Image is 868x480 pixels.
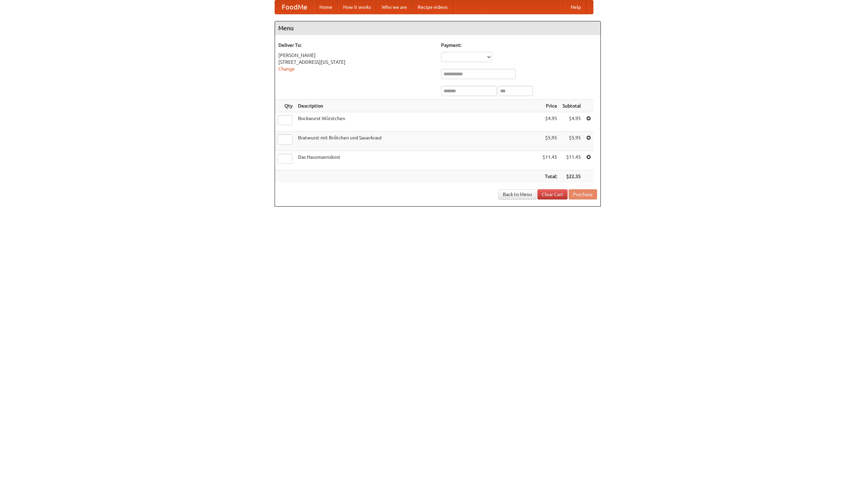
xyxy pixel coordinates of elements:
[540,170,560,183] th: Total:
[540,132,560,151] td: $5.95
[540,151,560,170] td: $11.45
[275,21,600,35] h4: Menu
[338,0,376,14] a: How it works
[412,0,453,14] a: Recipe videos
[314,0,338,14] a: Home
[295,112,540,132] td: Bockwurst Würstchen
[278,42,434,49] h5: Deliver To:
[275,0,314,14] a: FoodMe
[498,189,536,199] a: Back to Menu
[560,151,584,170] td: $11.45
[278,59,434,65] div: [STREET_ADDRESS][US_STATE]
[278,52,434,59] div: [PERSON_NAME]
[441,42,597,49] h5: Payment:
[540,112,560,132] td: $4.95
[565,0,586,14] a: Help
[295,151,540,170] td: Das Hausmannskost
[537,189,568,199] a: Clear Cart
[560,100,584,112] th: Subtotal
[275,100,295,112] th: Qty
[295,132,540,151] td: Bratwurst mit Brötchen und Sauerkraut
[560,170,584,183] th: $22.35
[278,66,295,72] a: Change
[540,100,560,112] th: Price
[560,132,584,151] td: $5.95
[376,0,412,14] a: Who we are
[560,112,584,132] td: $4.95
[569,189,597,199] button: Purchase
[295,100,540,112] th: Description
